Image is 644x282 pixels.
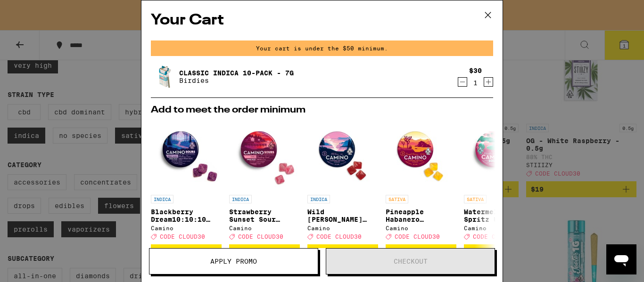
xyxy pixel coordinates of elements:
p: INDICA [307,195,330,203]
div: 1 [469,79,482,87]
button: Decrement [458,77,467,87]
h2: Add to meet the order minimum [151,105,493,115]
p: INDICA [229,195,252,203]
button: Checkout [326,248,495,274]
a: Open page for Strawberry Sunset Sour Gummies from Camino [229,120,300,244]
p: Blackberry Dream10:10:10 Deep Sleep Gummies [151,208,222,223]
p: Birdies [179,77,294,84]
div: Camino [307,225,378,231]
div: Camino [386,225,456,231]
img: Camino - Blackberry Dream10:10:10 Deep Sleep Gummies [151,120,222,190]
div: Camino [229,225,300,231]
p: Wild [PERSON_NAME] Chill Gummies [307,208,378,223]
span: CODE CLOUD30 [473,234,518,240]
img: Camino - Strawberry Sunset Sour Gummies [229,120,300,190]
p: Watermelon Spritz Uplifting Sour Gummies [464,208,535,223]
button: Add to bag [229,244,300,260]
div: $30 [469,67,482,74]
span: CODE CLOUD30 [160,234,205,240]
a: Open page for Pineapple Habanero Uplifting Gummies from Camino [386,120,456,244]
button: Add to bag [151,244,222,260]
h2: Your Cart [151,10,493,31]
div: Camino [151,225,222,231]
button: Add to bag [307,244,378,260]
span: Checkout [394,258,428,265]
div: Camino [464,225,535,231]
a: Open page for Blackberry Dream10:10:10 Deep Sleep Gummies from Camino [151,120,222,244]
iframe: Button to launch messaging window [606,244,636,274]
a: Open page for Wild Berry Chill Gummies from Camino [307,120,378,244]
span: CODE CLOUD30 [238,234,283,240]
button: Add to bag [464,244,535,260]
p: Pineapple Habanero Uplifting Gummies [386,208,456,223]
a: Classic Indica 10-Pack - 7g [179,69,294,77]
img: Camino - Wild Berry Chill Gummies [307,120,378,190]
span: CODE CLOUD30 [395,234,440,240]
button: Apply Promo [149,248,318,274]
p: SATIVA [464,195,487,203]
span: CODE CLOUD30 [316,234,362,240]
button: Add to bag [386,244,456,260]
span: Apply Promo [210,258,257,265]
p: SATIVA [386,195,408,203]
div: Your cart is under the $50 minimum. [151,40,493,56]
img: Classic Indica 10-Pack - 7g [151,64,177,90]
img: Camino - Pineapple Habanero Uplifting Gummies [386,120,456,190]
button: Increment [484,77,493,87]
img: Camino - Watermelon Spritz Uplifting Sour Gummies [464,120,535,190]
p: Strawberry Sunset Sour Gummies [229,208,300,223]
a: Open page for Watermelon Spritz Uplifting Sour Gummies from Camino [464,120,535,244]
